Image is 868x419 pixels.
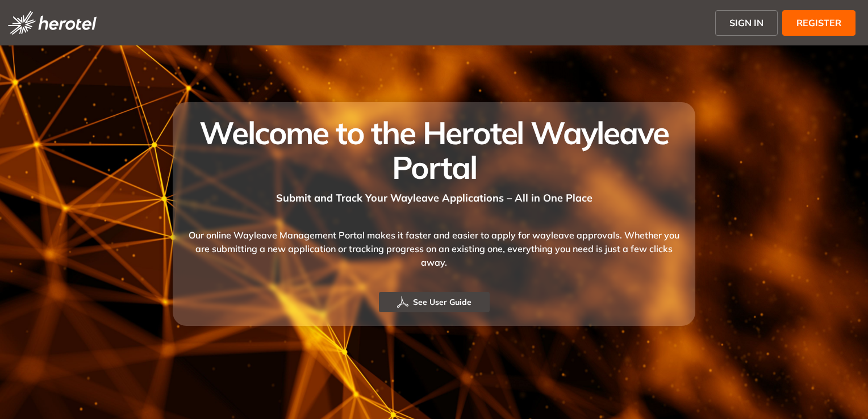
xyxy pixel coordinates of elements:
[782,10,856,36] button: REGISTER
[8,11,97,35] img: logo
[413,296,471,308] span: See User Guide
[729,16,763,30] span: SIGN IN
[796,16,841,30] span: REGISTER
[199,113,668,187] span: Welcome to the Herotel Wayleave Portal
[715,10,778,36] button: SIGN IN
[186,185,682,206] div: Submit and Track Your Wayleave Applications – All in One Place
[379,292,490,312] button: See User Guide
[186,206,682,292] div: Our online Wayleave Management Portal makes it faster and easier to apply for wayleave approvals....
